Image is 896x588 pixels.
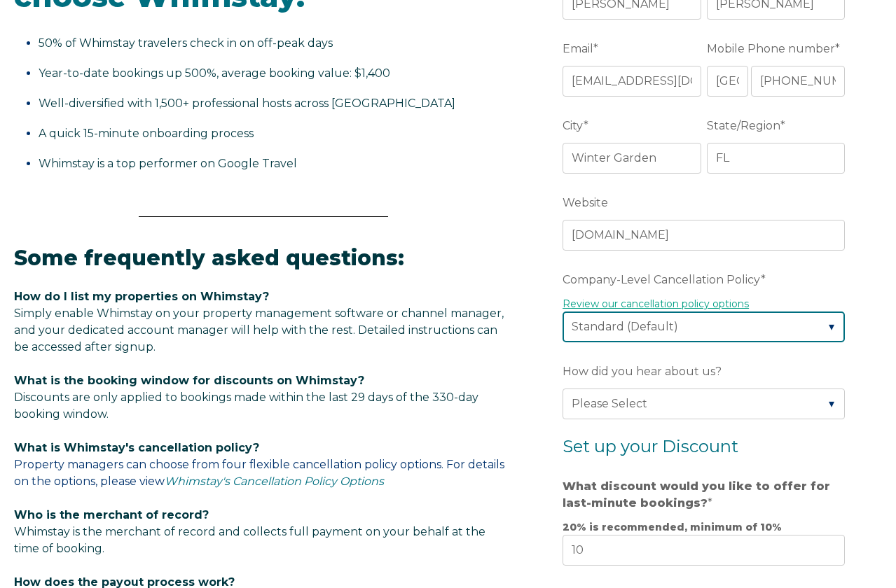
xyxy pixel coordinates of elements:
span: Discounts are only applied to bookings made within the last 29 days of the 330-day booking window. [14,391,478,421]
strong: What discount would you like to offer for last-minute bookings? [563,479,830,510]
span: Simply enable Whimstay on your property management software or channel manager, and your dedicate... [14,307,504,353]
span: City [563,115,584,136]
span: A quick 15-minute onboarding process [39,127,254,140]
span: How did you hear about us? [563,360,722,382]
a: Review our cancellation policy options [563,297,749,310]
span: Mobile Phone number [707,38,835,59]
span: Company-Level Cancellation Policy [563,269,761,290]
span: Well-diversified with 1,500+ professional hosts across [GEOGRAPHIC_DATA] [39,97,455,110]
p: Property managers can choose from four flexible cancellation policy options. For details on the o... [14,440,513,490]
strong: 20% is recommended, minimum of 10% [563,521,782,533]
span: Whimstay is the merchant of record and collects full payment on your behalf at the time of booking. [14,525,485,555]
span: Whimstay is a top performer on Google Travel [39,157,297,170]
span: Some frequently asked questions: [14,245,404,271]
span: What is the booking window for discounts on Whimstay? [14,374,364,387]
span: Year-to-date bookings up 500%, average booking value: $1,400 [39,66,390,80]
span: Who is the merchant of record? [14,508,209,521]
span: How do I list my properties on Whimstay? [14,290,269,303]
span: What is Whimstay's cancellation policy? [14,441,259,454]
span: 50% of Whimstay travelers check in on off-peak days [39,36,333,50]
span: Website [563,192,608,213]
span: Set up your Discount [563,436,738,456]
a: Whimstay's Cancellation Policy Options [165,475,384,488]
span: Email [563,38,593,59]
span: State/Region [707,115,780,136]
